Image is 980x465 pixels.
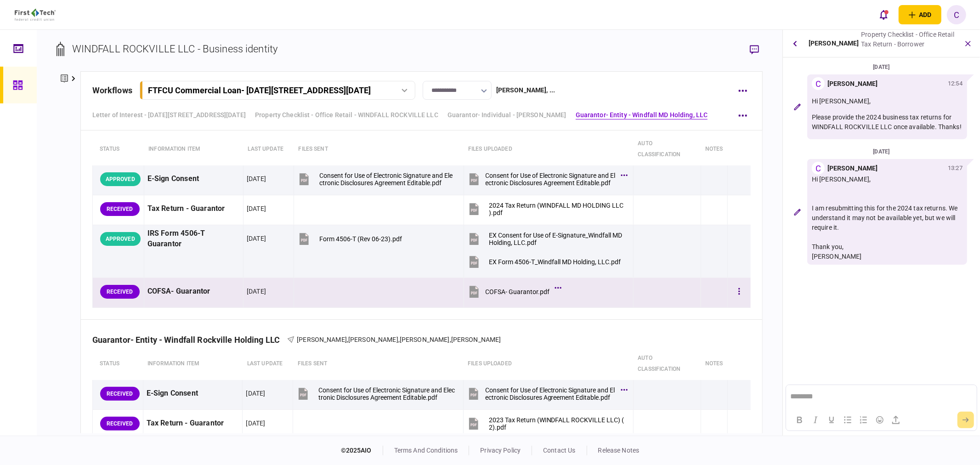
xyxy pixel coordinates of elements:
[827,79,878,89] div: [PERSON_NAME]
[489,416,625,431] div: 2023 Tax Return (WINDFALL ROCKVILLE LLC) (2).pdf
[100,232,141,246] div: APPROVED
[143,348,243,380] th: Information item
[246,419,265,428] div: [DATE]
[400,336,450,343] span: [PERSON_NAME]
[451,336,501,343] span: [PERSON_NAME]
[543,447,575,454] a: contact us
[701,348,728,380] th: notes
[247,204,266,213] div: [DATE]
[147,413,239,434] div: Tax Return - Guarantor
[486,172,617,187] div: Consent for Use of Electronic Signature and Electronic Disclosures Agreement Editable.pdf
[243,348,293,380] th: last update
[341,446,383,455] div: © 2025 AIO
[294,133,464,165] th: files sent
[100,285,140,299] div: RECEIVED
[787,147,976,157] div: [DATE]
[947,5,966,24] button: C
[147,281,240,302] div: COFSA- Guarantor
[147,169,240,189] div: E-Sign Consent
[787,62,976,72] div: [DATE]
[297,336,347,343] span: [PERSON_NAME]
[948,79,963,88] div: 12:54
[92,335,288,345] div: Guarantor- Entity - Windfall Rockville Holding LLC
[297,228,402,249] button: Form 4506-T (Rev 06-23).pdf
[398,336,400,343] span: ,
[318,386,455,401] div: Consent for Use of Electronic Signature and Electronic Disclosures Agreement Editable.pdf
[72,41,278,57] div: WINDFALL ROCKVILLE LLC - Business identity
[464,133,634,165] th: Files uploaded
[450,336,451,343] span: ,
[701,133,728,165] th: notes
[100,172,141,186] div: APPROVED
[147,228,240,250] div: IRS Form 4506-T Guarantor
[812,252,963,261] div: [PERSON_NAME]
[92,348,143,380] th: status
[467,198,626,219] button: 2024 Tax Return (WINDFALL MD HOLDING LLC).pdf
[244,133,294,165] th: last update
[247,287,266,296] div: [DATE]
[861,40,954,49] div: Tax Return - Borrower
[15,9,56,21] img: client company logo
[598,447,640,454] a: release notes
[319,235,402,243] div: Form 4506-T (Rev 06-23).pdf
[812,162,825,175] div: C
[147,383,239,404] div: E-Sign Consent
[827,164,878,173] div: [PERSON_NAME]
[824,414,839,426] button: Underline
[808,414,823,426] button: Italic
[861,30,954,40] div: Property Checklist - Office Retail
[948,164,963,173] div: 13:27
[496,85,555,95] div: [PERSON_NAME] , ...
[489,232,626,246] div: EX Consent for Use of E-Signature_Windfall MD Holding, LLC.pdf
[394,447,458,454] a: terms and conditions
[296,383,455,404] button: Consent for Use of Electronic Signature and Electronic Disclosures Agreement Editable.pdf
[489,202,626,216] div: 2024 Tax Return (WINDFALL MD HOLDING LLC).pdf
[576,110,708,120] a: Guarantor- Entity - Windfall MD Holding, LLC
[463,348,633,380] th: Files uploaded
[812,204,963,232] div: I am resubmitting this for the 2024 tax returns. We understand it may not be available yet, but w...
[856,414,872,426] button: Numbered list
[140,81,415,100] button: FTFCU Commercial Loan- [DATE][STREET_ADDRESS][DATE]
[467,169,626,189] button: Consent for Use of Electronic Signature and Electronic Disclosures Agreement Editable.pdf
[634,133,701,165] th: auto classification
[467,251,621,272] button: EX Form 4506-T_Windfall MD Holding, LLC.pdf
[293,348,463,380] th: files sent
[92,133,144,165] th: status
[812,113,963,132] p: Please provide the 2024 business tax returns for WINDFALL ROCKVILLE LLC once available. Thanks!
[489,258,621,266] div: EX Form 4506-T_Windfall MD Holding, LLC.pdf
[348,336,398,343] span: [PERSON_NAME]
[485,386,616,401] div: Consent for Use of Electronic Signature and Electronic Disclosures Agreement Editable.pdf
[347,336,348,343] span: ,
[899,5,941,24] button: open adding identity options
[812,77,825,90] div: C
[467,383,625,404] button: Consent for Use of Electronic Signature and Electronic Disclosures Agreement Editable.pdf
[467,413,625,434] button: 2023 Tax Return (WINDFALL ROCKVILLE LLC) (2).pdf
[144,133,243,165] th: Information item
[148,85,371,95] div: FTFCU Commercial Loan - [DATE][STREET_ADDRESS][DATE]
[486,288,550,295] div: COFSA- Guarantor.pdf
[812,242,963,252] div: Thank you,
[147,198,240,219] div: Tax Return - Guarantor
[872,414,888,426] button: Emojis
[840,414,855,426] button: Bullet list
[297,169,456,189] button: Consent for Use of Electronic Signature and Electronic Disclosures Agreement Editable.pdf
[255,110,438,120] a: Property Checklist - Office Retail - WINDFALL ROCKVILLE LLC
[812,96,963,106] p: Hi [PERSON_NAME],
[792,414,807,426] button: Bold
[100,387,140,401] div: RECEIVED
[812,175,963,184] div: Hi [PERSON_NAME],
[633,348,701,380] th: auto classification
[100,417,140,431] div: RECEIVED
[448,110,566,120] a: Guarantor- Individual - [PERSON_NAME]
[467,228,626,249] button: EX Consent for Use of E-Signature_Windfall MD Holding, LLC.pdf
[809,30,859,57] div: [PERSON_NAME]
[467,281,559,302] button: COFSA- Guarantor.pdf
[247,174,266,183] div: [DATE]
[92,84,132,96] div: workflows
[247,234,266,243] div: [DATE]
[246,389,265,398] div: [DATE]
[319,172,456,187] div: Consent for Use of Electronic Signature and Electronic Disclosures Agreement Editable.pdf
[92,110,246,120] a: Letter of Interest - [DATE][STREET_ADDRESS][DATE]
